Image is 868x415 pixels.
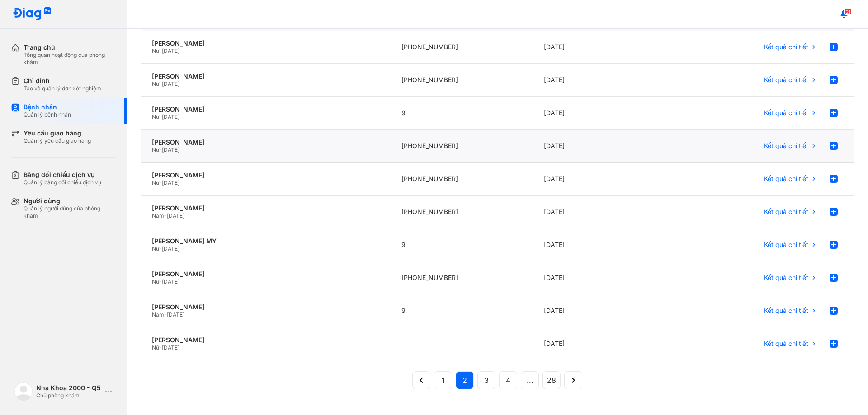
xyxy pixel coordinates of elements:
[152,303,380,311] div: [PERSON_NAME]
[462,375,467,386] span: 2
[167,212,184,219] span: [DATE]
[162,344,179,351] span: [DATE]
[36,392,101,399] div: Chủ phòng khám
[162,146,179,153] span: [DATE]
[533,130,675,163] div: [DATE]
[434,371,452,389] button: 1
[499,371,517,389] button: 4
[844,9,852,15] span: 21
[533,261,675,294] div: [DATE]
[391,163,533,196] div: [PHONE_NUMBER]
[152,270,380,278] div: [PERSON_NAME]
[152,179,159,186] span: Nữ
[533,31,675,64] div: [DATE]
[159,344,162,351] span: -
[159,113,162,120] span: -
[162,47,179,54] span: [DATE]
[391,228,533,261] div: 9
[391,196,533,228] div: [PHONE_NUMBER]
[164,311,167,318] span: -
[391,64,533,97] div: [PHONE_NUMBER]
[533,294,675,327] div: [DATE]
[24,137,91,145] div: Quản lý yêu cầu giao hàng
[159,47,162,54] span: -
[456,371,474,389] button: 2
[24,103,71,111] div: Bệnh nhân
[764,109,808,117] span: Kết quả chi tiết
[164,212,167,219] span: -
[24,179,101,186] div: Quản lý bảng đối chiếu dịch vụ
[442,375,445,386] span: 1
[533,196,675,228] div: [DATE]
[152,311,164,318] span: Nam
[477,371,495,389] button: 3
[24,111,71,118] div: Quản lý bệnh nhân
[159,146,162,153] span: -
[162,278,179,285] span: [DATE]
[152,245,159,252] span: Nữ
[152,47,159,54] span: Nữ
[24,51,116,66] div: Tổng quan hoạt động của phòng khám
[533,163,675,196] div: [DATE]
[391,130,533,163] div: [PHONE_NUMBER]
[13,7,52,21] img: logo
[764,142,808,150] span: Kết quả chi tiết
[533,327,675,360] div: [DATE]
[542,371,561,389] button: 28
[152,344,159,351] span: Nữ
[764,175,808,183] span: Kết quả chi tiết
[521,371,539,389] button: ...
[506,375,510,386] span: 4
[159,245,162,252] span: -
[152,146,159,153] span: Nữ
[159,278,162,285] span: -
[391,294,533,327] div: 9
[533,64,675,97] div: [DATE]
[152,105,380,113] div: [PERSON_NAME]
[24,43,116,51] div: Trang chủ
[152,212,164,219] span: Nam
[24,205,116,219] div: Quản lý người dùng của phòng khám
[162,179,179,186] span: [DATE]
[764,241,808,249] span: Kết quả chi tiết
[159,179,162,186] span: -
[152,336,380,344] div: [PERSON_NAME]
[162,245,179,252] span: [DATE]
[167,311,184,318] span: [DATE]
[764,274,808,282] span: Kết quả chi tiết
[533,228,675,261] div: [DATE]
[24,85,101,92] div: Tạo và quản lý đơn xét nghiệm
[764,340,808,348] span: Kết quả chi tiết
[764,307,808,315] span: Kết quả chi tiết
[152,278,159,285] span: Nữ
[533,97,675,130] div: [DATE]
[527,375,533,386] span: ...
[764,76,808,84] span: Kết quả chi tiết
[24,129,91,137] div: Yêu cầu giao hàng
[391,31,533,64] div: [PHONE_NUMBER]
[159,80,162,87] span: -
[162,80,179,87] span: [DATE]
[24,171,101,179] div: Bảng đối chiếu dịch vụ
[152,39,380,47] div: [PERSON_NAME]
[36,384,101,392] div: Nha Khoa 2000 - Q5
[152,204,380,212] div: [PERSON_NAME]
[547,375,556,386] span: 28
[162,113,179,120] span: [DATE]
[152,138,380,146] div: [PERSON_NAME]
[391,97,533,130] div: 9
[152,80,159,87] span: Nữ
[14,382,33,401] img: logo
[24,197,116,205] div: Người dùng
[152,113,159,120] span: Nữ
[152,72,380,80] div: [PERSON_NAME]
[152,237,380,245] div: [PERSON_NAME] MY
[391,261,533,294] div: [PHONE_NUMBER]
[764,43,808,51] span: Kết quả chi tiết
[24,77,101,85] div: Chỉ định
[152,171,380,179] div: [PERSON_NAME]
[764,208,808,216] span: Kết quả chi tiết
[484,375,489,386] span: 3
